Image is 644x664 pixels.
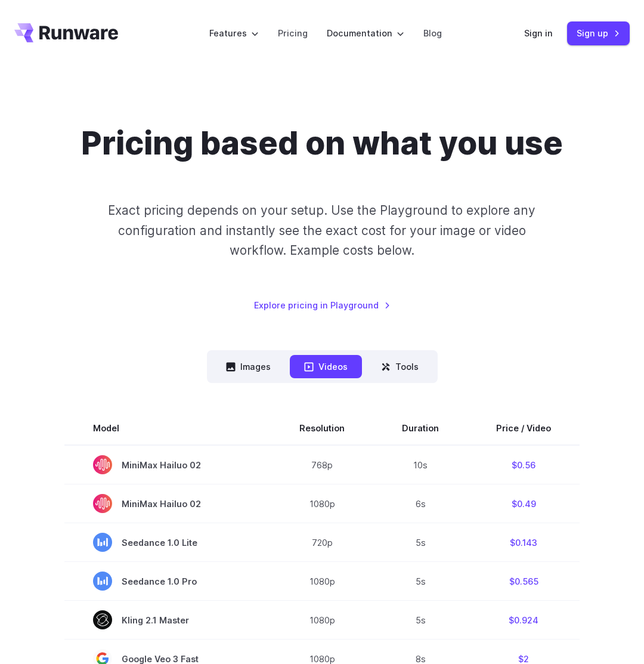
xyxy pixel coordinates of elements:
button: Videos [290,355,362,378]
td: 768p [271,445,373,484]
span: Kling 2.1 Master [93,610,242,629]
td: 1080p [271,562,373,601]
a: Go to / [14,23,118,42]
td: $0.49 [467,484,580,523]
td: 10s [373,445,467,484]
td: $0.56 [467,445,580,484]
td: $0.565 [467,562,580,601]
label: Features [209,26,259,40]
th: Duration [373,412,467,445]
td: 5s [373,523,467,562]
span: Seedance 1.0 Pro [93,572,242,591]
p: Exact pricing depends on your setup. Use the Playground to explore any configuration and instantl... [107,200,537,260]
a: Sign up [567,21,630,45]
td: 1080p [271,601,373,640]
td: 6s [373,484,467,523]
th: Resolution [271,412,373,445]
td: $0.143 [467,523,580,562]
td: 720p [271,523,373,562]
label: Documentation [327,26,404,40]
td: 1080p [271,484,373,523]
button: Images [212,355,285,378]
span: MiniMax Hailuo 02 [93,494,242,513]
h1: Pricing based on what you use [81,124,563,162]
span: MiniMax Hailuo 02 [93,455,242,474]
td: 5s [373,601,467,640]
td: $0.924 [467,601,580,640]
a: Explore pricing in Playground [254,298,391,312]
button: Tools [367,355,433,378]
a: Blog [423,26,442,40]
a: Sign in [524,26,553,40]
a: Pricing [278,26,308,40]
span: Seedance 1.0 Lite [93,533,242,552]
td: 5s [373,562,467,601]
th: Price / Video [467,412,580,445]
th: Model [64,412,271,445]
